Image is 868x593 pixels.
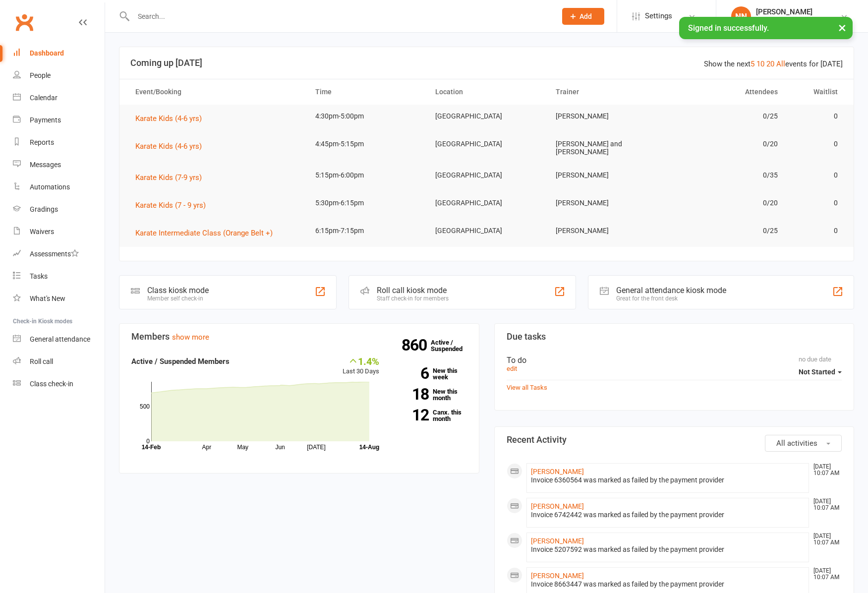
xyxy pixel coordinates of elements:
[426,132,546,156] td: [GEOGRAPHIC_DATA]
[135,113,209,124] button: Karate Kids (4-6 yrs)
[13,221,105,243] a: Waivers
[809,568,841,581] time: [DATE] 10:07 AM
[135,199,213,211] button: Karate Kids (7 - 9 yrs)
[667,219,787,242] td: 0/25
[616,295,726,302] div: Great for the front desk
[787,79,847,105] th: Waitlist
[731,6,751,26] div: NN
[667,79,787,105] th: Attendees
[30,357,53,365] div: Roll call
[13,265,105,288] a: Tasks
[147,286,209,295] div: Class kiosk mode
[135,142,202,151] span: Karate Kids (4-6 yrs)
[667,191,787,215] td: 0/20
[394,366,429,381] strong: 6
[431,332,474,359] a: 860Active / Suspended
[135,114,202,123] span: Karate Kids (4-6 yrs)
[30,138,54,146] div: Reports
[30,116,61,124] div: Payments
[30,250,79,258] div: Assessments
[547,132,667,164] td: [PERSON_NAME] and [PERSON_NAME]
[135,172,209,183] button: Karate Kids (7-9 yrs)
[394,387,429,402] strong: 18
[547,164,667,187] td: [PERSON_NAME]
[547,79,667,105] th: Trainer
[13,288,105,310] a: What's New
[776,439,817,448] span: All activities
[667,164,787,187] td: 0/35
[13,64,105,87] a: People
[531,537,584,545] a: [PERSON_NAME]
[426,219,546,242] td: [GEOGRAPHIC_DATA]
[833,17,851,38] button: ×
[799,363,842,381] button: Not Started
[131,357,230,366] strong: Active / Suspended Members
[13,42,105,64] a: Dashboard
[531,572,584,580] a: [PERSON_NAME]
[13,176,105,198] a: Automations
[507,384,547,391] a: View all Tasks
[751,59,754,68] a: 5
[787,164,847,187] td: 0
[131,332,467,342] h3: Members
[426,164,546,187] td: [GEOGRAPHIC_DATA]
[135,201,206,210] span: Karate Kids (7 - 9 yrs)
[30,335,90,343] div: General attendance
[135,173,202,182] span: Karate Kids (7-9 yrs)
[394,408,429,422] strong: 12
[30,228,54,236] div: Waivers
[426,191,546,215] td: [GEOGRAPHIC_DATA]
[135,140,209,152] button: Karate Kids (4-6 yrs)
[799,368,835,376] span: Not Started
[13,328,105,351] a: General attendance kiosk mode
[531,468,584,475] a: [PERSON_NAME]
[30,205,58,213] div: Gradings
[13,87,105,109] a: Calendar
[809,533,841,546] time: [DATE] 10:07 AM
[13,131,105,154] a: Reports
[562,8,604,25] button: Add
[402,338,431,353] strong: 860
[579,12,592,20] span: Add
[377,295,449,302] div: Staff check-in for members
[756,59,764,68] a: 10
[756,7,840,16] div: [PERSON_NAME]
[306,105,426,128] td: 4:30pm-5:00pm
[426,79,546,105] th: Location
[30,161,61,169] div: Messages
[306,164,426,187] td: 5:15pm-6:00pm
[30,272,48,280] div: Tasks
[765,435,842,452] button: All activities
[616,286,726,295] div: General attendance kiosk mode
[688,23,769,33] span: Signed in successfully.
[645,5,672,27] span: Settings
[547,191,667,215] td: [PERSON_NAME]
[531,476,805,484] div: Invoice 6360564 was marked as failed by the payment provider
[394,388,467,401] a: 18New this month
[507,365,517,372] a: edit
[704,58,843,70] div: Show the next events for [DATE]
[13,243,105,265] a: Assessments
[787,219,847,242] td: 0
[667,132,787,156] td: 0/20
[394,367,467,380] a: 6New this week
[343,356,379,366] div: 1.4%
[531,502,584,510] a: [PERSON_NAME]
[306,132,426,156] td: 4:45pm-5:15pm
[30,380,73,388] div: Class check-in
[126,79,306,105] th: Event/Booking
[135,227,280,239] button: Karate Intermediate Class (Orange Belt +)
[306,79,426,105] th: Time
[130,9,549,23] input: Search...
[130,58,843,68] h3: Coming up [DATE]
[809,498,841,511] time: [DATE] 10:07 AM
[12,10,37,35] a: Clubworx
[30,49,64,57] div: Dashboard
[13,373,105,395] a: Class kiosk mode
[343,356,379,377] div: Last 30 Days
[787,105,847,128] td: 0
[531,511,805,519] div: Invoice 6742442 was marked as failed by the payment provider
[809,464,841,476] time: [DATE] 10:07 AM
[507,435,842,445] h3: Recent Activity
[377,286,449,295] div: Roll call kiosk mode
